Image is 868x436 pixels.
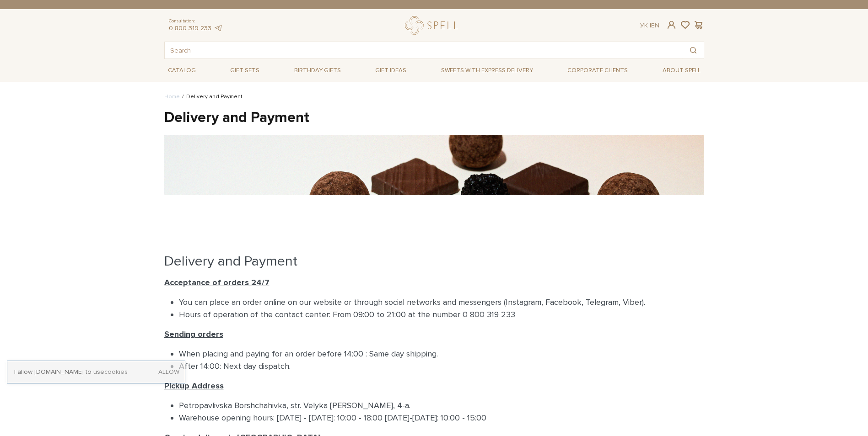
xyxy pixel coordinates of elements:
div: I allow [DOMAIN_NAME] to use [7,368,185,376]
span: | [650,21,651,29]
a: Home [164,93,180,100]
li: Petropavlivska Borshchahivka, str. Velyka [PERSON_NAME], 4-a. [179,399,704,412]
div: En [640,21,659,30]
a: Ук [640,21,648,29]
h1: Delivery and Payment [164,108,704,128]
a: Allow [158,368,179,376]
li: After 14:00: Next day dispatch. [179,360,704,372]
a: Sweets with express delivery [437,63,537,78]
a: Corporate clients [564,63,631,78]
b: Acceptance of orders 24/7 [164,277,270,287]
a: logo [405,16,462,35]
span: Gift ideas [372,64,410,78]
a: 0 800 319 233 [169,24,211,32]
u: Sending orders [164,329,223,339]
li: Warehouse opening hours: [DATE] - [DATE]: 10:00 - 18:00 [DATE]-[DATE]: 10:00 - 15:00 [179,412,704,424]
img: shokolad_3.png [164,135,704,248]
span: Catalog [164,64,199,78]
li: When placing and paying for an order before 14:00 : Same day shipping. [179,348,704,360]
a: telegram [214,24,223,32]
a: cookies [104,368,128,376]
b: Pickup Address [164,381,224,391]
span: Birthday gifts [291,64,345,78]
button: Search [683,42,704,58]
span: Consultation: [169,18,223,24]
span: Gift sets [226,64,263,78]
input: Search [165,42,683,58]
span: About Spell [659,64,704,78]
li: Hours of operation of the contact center: From 09:00 to 21:00 at the number 0 800 319 233 [179,308,704,321]
li: Delivery and Payment [180,93,243,101]
li: You can place an order online on our website or through social networks and messengers (Instagram... [179,296,704,308]
span: Delivery and Payment [164,252,297,270]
